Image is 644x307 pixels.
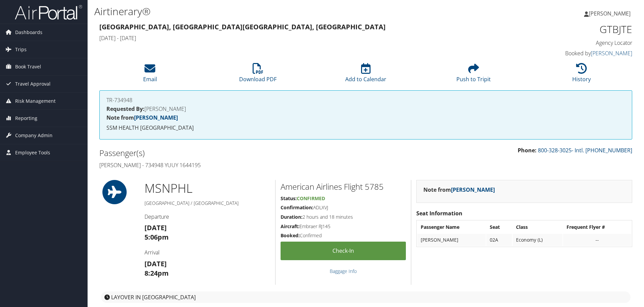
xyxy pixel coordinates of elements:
a: [PERSON_NAME] [591,50,632,57]
td: 02A [486,234,512,246]
th: Passenger Name [417,221,486,233]
th: Class [513,221,563,233]
p: SSM HEALTH [GEOGRAPHIC_DATA] [106,124,625,132]
h5: Confirmed [281,232,406,239]
strong: Confirmation: [281,204,313,211]
span: Dashboards [15,24,42,41]
a: [PERSON_NAME] [451,186,495,193]
h2: Passenger(s) [99,147,361,159]
strong: Note from [106,114,178,121]
span: Trips [15,41,27,58]
a: Baggage Info [330,268,357,274]
strong: 8:24pm [144,269,169,278]
h4: Arrival [144,249,270,256]
span: Confirmed [297,195,325,202]
a: Email [143,67,157,83]
span: [PERSON_NAME] [589,10,631,17]
strong: Requested By: [106,105,144,113]
h5: 2 hours and 18 minutes [281,214,406,220]
span: Reporting [15,110,37,127]
img: airportal-logo.png [15,4,82,20]
h4: TR-734948 [106,97,625,103]
strong: [DATE] [144,223,167,232]
th: Seat [486,221,512,233]
h4: Departure [144,213,270,220]
th: Frequent Flyer # [563,221,631,233]
span: Company Admin [15,127,53,144]
h1: MSN PHL [144,180,270,197]
strong: Note from [423,186,495,193]
strong: Phone: [518,147,537,154]
h1: Airtinerary® [94,4,456,19]
strong: Booked: [281,232,300,239]
strong: [DATE] [144,259,167,268]
h4: [PERSON_NAME] - 734948 YUUY 1644195 [99,161,361,169]
h4: Agency Locator [507,39,632,47]
span: Travel Approval [15,75,51,92]
h1: GTBJTE [507,22,632,36]
span: Employee Tools [15,144,50,161]
span: Book Travel [15,58,41,75]
a: Add to Calendar [345,67,386,83]
div: -- [567,237,628,243]
strong: Status: [281,195,297,202]
strong: Duration: [281,214,302,220]
a: History [572,67,591,83]
h4: [DATE] - [DATE] [99,34,496,42]
a: Download PDF [239,67,277,83]
a: 800-328-3025- Intl. [PHONE_NUMBER] [538,147,632,154]
h4: [PERSON_NAME] [106,106,625,112]
strong: [GEOGRAPHIC_DATA], [GEOGRAPHIC_DATA] [GEOGRAPHIC_DATA], [GEOGRAPHIC_DATA] [99,22,386,31]
a: [PERSON_NAME] [134,114,178,121]
h5: [GEOGRAPHIC_DATA] / [GEOGRAPHIC_DATA] [144,200,270,207]
a: Check-in [281,242,406,260]
h2: American Airlines Flight 5785 [281,181,406,192]
strong: Seat Information [416,210,462,217]
strong: Aircraft: [281,223,299,229]
div: layover in [GEOGRAPHIC_DATA] [101,291,631,303]
span: Risk Management [15,93,56,110]
strong: 5:06pm [144,233,169,242]
h5: Embraer RJ145 [281,223,406,230]
a: Push to Tripit [456,67,491,83]
h5: ADLXVJ [281,204,406,211]
a: [PERSON_NAME] [584,3,637,24]
h4: Booked by [507,50,632,57]
td: [PERSON_NAME] [417,234,486,246]
td: Economy (L) [513,234,563,246]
